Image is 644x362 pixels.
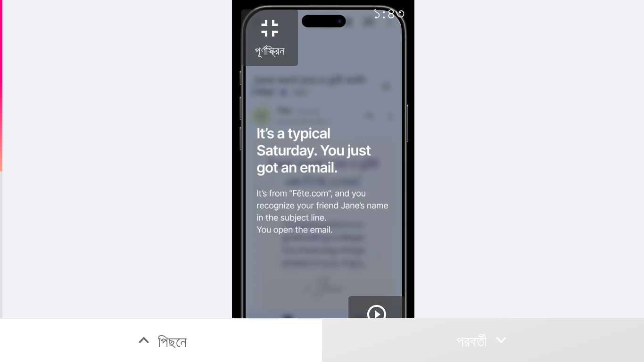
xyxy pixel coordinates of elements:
button: পরবর্তী [322,318,644,362]
font: পরবর্তী [456,332,487,351]
font: ১:৪৩ [372,4,405,25]
font: পিছনে [158,332,187,351]
font: পূর্ণস্ক্রিন [255,43,285,58]
button: পূর্ণস্ক্রিন [241,9,298,66]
